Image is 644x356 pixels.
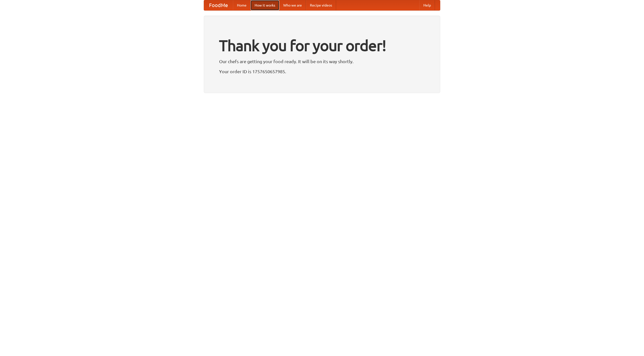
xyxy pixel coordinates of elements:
[204,0,233,10] a: FoodMe
[219,58,425,65] p: Our chefs are getting your food ready. It will be on its way shortly.
[233,0,251,10] a: Home
[419,0,435,10] a: Help
[251,0,279,10] a: How it works
[219,33,425,58] h1: Thank you for your order!
[306,0,336,10] a: Recipe videos
[219,68,425,75] p: Your order ID is 1757650657985.
[279,0,306,10] a: Who we are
